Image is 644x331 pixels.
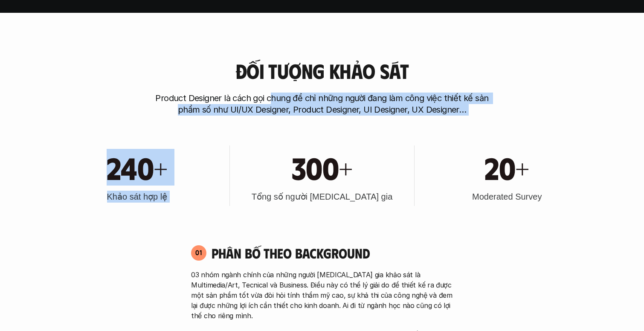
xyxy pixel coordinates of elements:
[195,249,202,256] p: 01
[484,149,529,186] h1: 20+
[235,60,409,82] h3: Đối tượng khảo sát
[191,270,453,321] p: 03 nhóm ngành chính của những người [MEDICAL_DATA] gia khảo sát là Multimedia/Art, Tecnical và Bu...
[212,245,453,261] h4: Phân bố theo background
[107,149,168,186] h1: 240+
[151,93,493,116] p: Product Designer là cách gọi chung để chỉ những người đang làm công việc thiết kế sản phẩm số như...
[252,191,393,203] h3: Tổng số người [MEDICAL_DATA] gia
[472,191,542,203] h3: Moderated Survey
[107,191,168,203] h3: Khảo sát hợp lệ
[292,149,353,186] h1: 300+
